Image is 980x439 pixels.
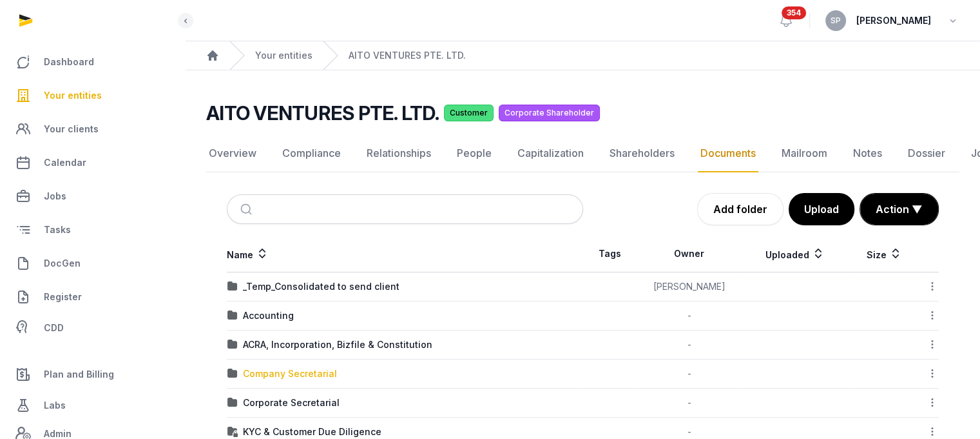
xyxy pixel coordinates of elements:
span: Corporate Shareholder [499,105,600,121]
button: Upload [789,193,854,225]
h2: AITO VENTURES PTE. LTD. [206,101,439,125]
div: Company Secretarial [243,367,337,380]
a: People [454,135,494,172]
a: Your entities [10,80,175,111]
span: Customer [444,105,494,121]
a: DocGen [10,248,175,279]
a: Shareholders [607,135,677,172]
a: Register [10,281,175,312]
a: Notes [850,135,885,172]
td: - [637,331,742,360]
button: Submit [233,195,263,223]
img: folder.svg [227,340,238,350]
span: Tasks [44,222,71,238]
a: Capitalization [515,135,586,172]
th: Owner [637,236,742,272]
a: Your entities [255,49,312,62]
a: Mailroom [779,135,830,172]
a: Overview [206,135,259,172]
span: Your entities [44,88,102,103]
nav: Tabs [206,135,959,172]
img: folder.svg [227,398,238,408]
span: CDD [44,320,64,336]
nav: Breadcrumb [186,41,980,70]
span: SP [831,17,841,25]
div: Corporate Secretarial [243,396,340,409]
a: AITO VENTURES PTE. LTD. [349,49,466,62]
img: folder.svg [227,311,238,321]
a: Relationships [364,135,434,172]
a: CDD [10,315,175,341]
span: DocGen [44,256,81,271]
td: - [637,389,742,418]
td: - [637,301,742,331]
span: Dashboard [44,54,94,70]
th: Uploaded [742,236,848,272]
a: Documents [698,135,758,172]
a: Your clients [10,114,175,145]
button: Action ▼ [860,194,938,225]
span: Jobs [44,189,66,204]
a: Jobs [10,181,175,212]
div: ACRA, Incorporation, Bizfile & Constitution [243,338,432,351]
a: Compliance [280,135,343,172]
a: Dashboard [10,46,175,77]
div: _Temp_Consolidated to send client [243,280,399,293]
span: Plan and Billing [44,367,114,382]
img: folder.svg [227,281,238,292]
span: 354 [782,6,806,19]
div: KYC & Customer Due Diligence [243,425,381,438]
th: Size [848,236,920,272]
button: SP [825,10,846,31]
img: folder-locked-icon.svg [227,427,238,437]
td: [PERSON_NAME] [637,272,742,301]
span: Your clients [44,121,99,137]
div: Accounting [243,309,294,322]
a: Dossier [905,135,948,172]
span: [PERSON_NAME] [856,13,931,28]
a: Plan and Billing [10,359,175,390]
img: folder.svg [227,369,238,379]
span: Calendar [44,155,86,170]
a: Tasks [10,214,175,245]
a: Add folder [697,193,783,225]
span: Labs [44,398,66,413]
span: Register [44,289,82,305]
a: Labs [10,390,175,421]
th: Name [227,236,583,272]
th: Tags [583,236,637,272]
td: - [637,360,742,389]
a: Calendar [10,147,175,178]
